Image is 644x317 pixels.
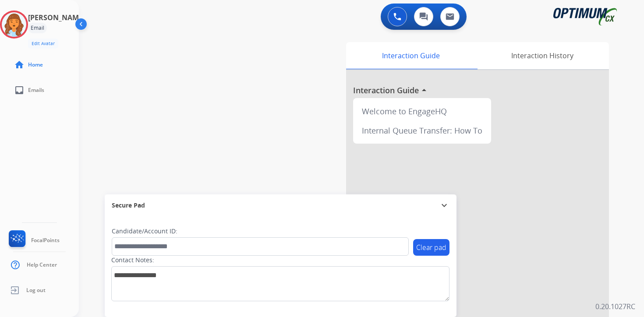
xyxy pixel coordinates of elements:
[28,61,43,68] span: Home
[111,256,154,264] label: Contact Notes:
[112,201,145,210] span: Secure Pad
[357,102,488,121] div: Welcome to EngageHQ
[14,85,25,95] mat-icon: inbox
[14,60,25,70] mat-icon: home
[346,42,475,69] div: Interaction Guide
[357,121,488,140] div: Internal Queue Transfer: How To
[475,42,609,69] div: Interaction History
[28,12,85,23] h3: [PERSON_NAME]
[31,237,60,244] span: FocalPoints
[28,23,47,33] div: Email
[595,301,635,312] p: 0.20.1027RC
[439,200,449,211] mat-icon: expand_more
[7,230,60,250] a: FocalPoints
[413,239,449,256] button: Clear pad
[28,87,44,94] span: Emails
[26,287,46,294] span: Log out
[112,227,177,236] label: Candidate/Account ID:
[27,261,57,268] span: Help Center
[28,39,58,49] button: Edit Avatar
[2,12,26,37] img: avatar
